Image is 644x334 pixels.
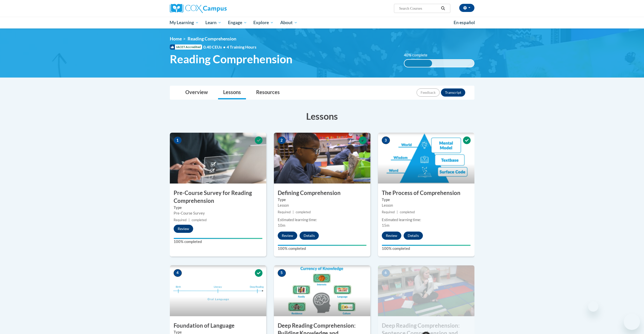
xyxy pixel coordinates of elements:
button: Review [382,232,401,240]
span: Learn [205,20,221,26]
span: 5 [278,269,286,277]
span: Required [278,210,291,214]
span: En español [454,20,475,25]
span: 15m [382,223,389,227]
span: 0.40 CEUs [203,44,227,50]
img: Course Image [378,265,474,316]
span: completed [400,210,415,214]
img: Course Image [170,133,266,184]
h3: Foundation of Language [170,322,266,330]
div: Your progress [278,245,367,246]
img: Course Image [274,265,370,316]
a: My Learning [167,17,202,28]
button: Review [278,232,297,240]
label: Type [174,205,262,210]
span: 4 [174,269,182,277]
label: 100% completed [174,239,262,245]
span: About [280,20,298,26]
a: Cox Campus [170,4,266,13]
span: Required [174,218,187,222]
label: Type [382,197,471,203]
a: En español [450,17,478,28]
a: Engage [225,17,250,28]
span: 1 [174,136,182,144]
span: 10m [278,223,285,227]
button: Details [300,232,319,240]
div: Lesson [382,203,471,208]
button: Account Settings [459,4,474,12]
h3: Pre-Course Survey for Reading Comprehension [170,189,266,205]
div: Main menu [162,17,482,28]
h3: Defining Comprehension [274,189,370,197]
span: completed [192,218,207,222]
span: 4 Training Hours [227,44,256,49]
h3: Lessons [170,110,474,123]
div: Estimated learning time: [382,217,471,223]
img: Course Image [378,133,474,184]
div: Your progress [382,245,471,246]
span: 3 [382,136,390,144]
span: | [397,210,398,214]
a: About [277,17,301,28]
a: Overview [180,86,213,99]
img: Cox Campus [170,4,227,13]
span: Explore [253,20,274,26]
span: My Learning [170,20,199,26]
span: Required [382,210,395,214]
label: 100% completed [278,246,367,251]
span: | [189,218,190,222]
iframe: Close message [588,301,598,312]
div: 40% complete [404,60,432,67]
a: Explore [250,17,277,28]
span: Engage [228,20,247,26]
label: 100% completed [382,246,471,251]
a: Lessons [218,86,246,99]
span: 2 [278,136,286,144]
input: Search Courses [399,5,439,11]
a: Home [170,36,182,41]
button: Transcript [441,88,465,97]
span: Reading Comprehension [188,36,236,41]
button: Details [404,232,423,240]
span: IACET Accredited [170,44,202,50]
a: Resources [251,86,285,99]
div: Your progress [174,238,262,239]
label: Type [278,197,367,203]
button: Feedback [417,88,440,97]
span: 6 [382,269,390,277]
div: Estimated learning time: [278,217,367,223]
span: Reading Comprehension [170,52,292,66]
img: Course Image [170,265,266,316]
span: completed [296,210,311,214]
a: Learn [202,17,225,28]
span: | [293,210,294,214]
button: Review [174,225,193,233]
iframe: Button to launch messaging window [624,314,640,330]
span: • [223,44,225,49]
div: Lesson [278,203,367,208]
h3: The Process of Comprehension [378,189,474,197]
button: Search [439,5,447,11]
label: 40% complete [404,52,433,58]
div: Pre-Course Survey [174,210,262,216]
img: Course Image [274,133,370,184]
